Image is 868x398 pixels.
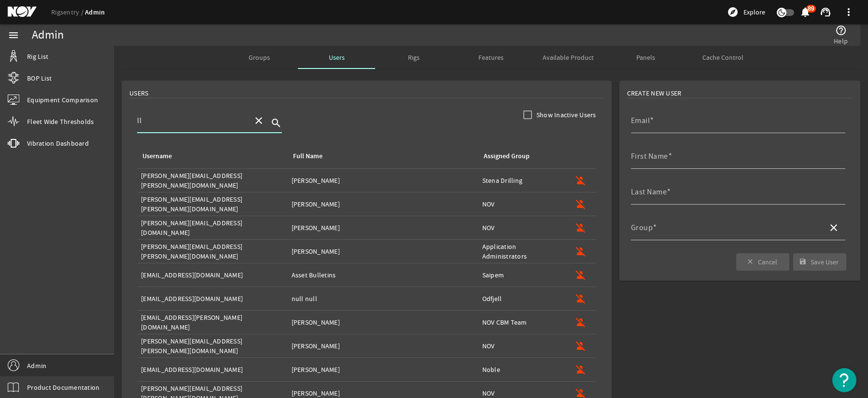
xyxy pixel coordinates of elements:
[253,115,265,126] mat-icon: close
[137,115,245,126] input: Search
[292,388,475,398] div: [PERSON_NAME]
[482,388,561,398] div: NOV
[293,151,322,162] div: Full Name
[8,29,19,41] mat-icon: menu
[292,317,475,327] div: [PERSON_NAME]
[292,270,475,280] div: Asset Bulletins
[292,294,475,303] div: null null
[478,54,504,61] span: Features
[32,30,64,40] div: Admin
[575,316,587,328] mat-icon: person_off
[27,95,98,105] span: Equipment Comparison
[141,313,284,332] div: [EMAIL_ADDRESS][PERSON_NAME][DOMAIN_NAME]
[27,138,89,148] span: Vibration Dashboard
[575,364,587,375] mat-icon: person_off
[129,88,148,98] span: USERS
[631,151,668,161] mat-label: First Name
[575,222,587,233] mat-icon: person_off
[575,175,587,186] mat-icon: person_off
[723,4,769,20] button: Explore
[141,336,284,356] div: [PERSON_NAME][EMAIL_ADDRESS][PERSON_NAME][DOMAIN_NAME]
[702,54,743,61] span: Cache Control
[408,54,420,61] span: Rigs
[292,223,475,233] div: [PERSON_NAME]
[27,52,48,61] span: Rig List
[482,294,561,303] div: Odfjell
[575,340,587,352] mat-icon: person_off
[141,270,284,280] div: [EMAIL_ADDRESS][DOMAIN_NAME]
[482,176,561,185] div: Stena Drilling
[631,187,667,197] mat-label: Last Name
[743,7,765,17] span: Explore
[482,365,561,374] div: Noble
[51,8,85,16] a: Rigsentry
[292,151,471,162] div: Full Name
[575,293,587,304] mat-icon: person_off
[27,73,52,83] span: BOP List
[141,294,284,303] div: [EMAIL_ADDRESS][DOMAIN_NAME]
[141,171,284,190] div: [PERSON_NAME][EMAIL_ADDRESS][PERSON_NAME][DOMAIN_NAME]
[141,242,284,261] div: [PERSON_NAME][EMAIL_ADDRESS][PERSON_NAME][DOMAIN_NAME]
[141,365,284,374] div: [EMAIL_ADDRESS][DOMAIN_NAME]
[482,223,561,233] div: NOV
[837,0,860,24] button: more_vert
[800,7,810,17] button: 89
[631,226,820,237] input: Select a Group
[141,151,280,162] div: Username
[292,176,475,185] div: [PERSON_NAME]
[832,368,856,392] button: Open Resource Center
[835,25,847,36] mat-icon: help_outline
[482,270,561,280] div: Saipem
[27,117,94,126] span: Fleet Wide Thresholds
[329,54,345,61] span: Users
[141,194,284,214] div: [PERSON_NAME][EMAIL_ADDRESS][PERSON_NAME][DOMAIN_NAME]
[834,36,848,46] span: Help
[631,116,650,125] mat-label: Email
[292,199,475,209] div: [PERSON_NAME]
[292,365,475,374] div: [PERSON_NAME]
[534,110,596,120] label: Show Inactive Users
[627,88,682,98] span: Create New User
[482,341,561,351] div: NOV
[575,269,587,281] mat-icon: person_off
[482,317,561,327] div: NOV CBM Team
[482,242,561,261] div: Application Administrators
[27,361,46,371] span: Admin
[249,54,270,61] span: Groups
[631,223,653,233] mat-label: Group
[799,6,811,18] mat-icon: notifications
[85,8,105,17] a: Admin
[270,117,282,129] i: search
[27,383,99,392] span: Product Documentation
[828,222,840,233] mat-icon: close
[820,6,831,18] mat-icon: support_agent
[292,341,475,351] div: [PERSON_NAME]
[543,54,594,61] span: Available Product
[575,246,587,257] mat-icon: person_off
[575,198,587,210] mat-icon: person_off
[292,247,475,256] div: [PERSON_NAME]
[727,6,739,18] mat-icon: explore
[141,218,284,237] div: [PERSON_NAME][EMAIL_ADDRESS][DOMAIN_NAME]
[636,54,655,61] span: Panels
[482,199,561,209] div: NOV
[142,151,172,162] div: Username
[8,137,19,149] mat-icon: vibration
[484,151,530,162] div: Assigned Group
